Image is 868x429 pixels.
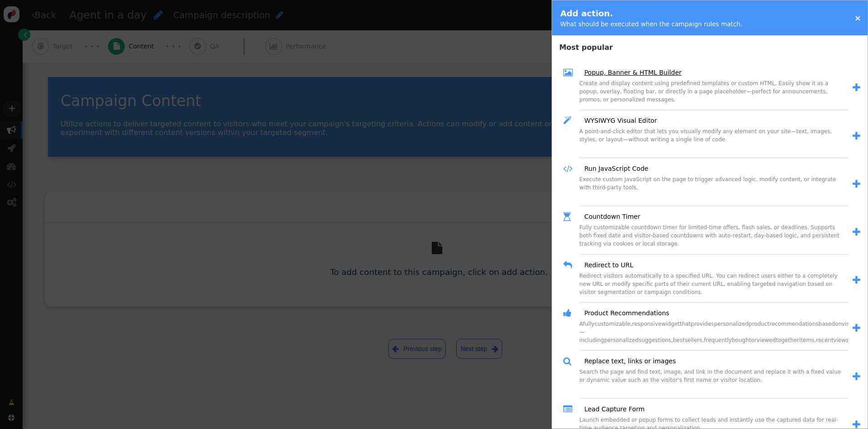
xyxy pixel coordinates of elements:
[691,321,714,327] span: provides
[848,177,861,192] a: 
[819,321,835,327] span: based
[848,273,861,288] a: 
[661,321,679,327] span: widget
[853,83,860,92] span: 
[835,321,842,327] span: on
[848,370,861,384] a: 
[578,212,640,222] a: Countdown Timer
[552,38,868,53] h4: Most popular
[853,179,860,189] span: 
[756,337,776,343] span: viewed
[580,175,848,206] div: Execute custom JavaScript on the page to trigger advanced logic, modify content, or integrate wit...
[580,79,848,110] div: Create and display content using predefined templates or custom HTML. Easily show it as a popup, ...
[578,68,681,77] a: Popup, Banner & HTML Builder
[632,321,661,327] span: responsive
[578,357,676,366] a: Replace text, links or images
[580,223,848,254] div: Fully customizable countdown timer for limited-time offers, flash sales, or deadlines. Supports b...
[848,321,861,336] a: 
[776,337,799,343] span: together
[853,227,860,237] span: 
[563,210,578,223] span: 
[769,321,819,327] span: recommendations
[842,321,859,327] span: visitor
[732,337,751,343] span: bought
[799,337,816,343] span: items,
[853,372,860,381] span: 
[848,225,861,240] a: 
[578,308,669,318] a: Product Recommendations
[751,337,756,343] span: or
[580,127,848,158] div: A point-and-click editor that lets you visually modify any element on your site—text, images, sty...
[583,321,594,327] span: fully
[853,323,860,333] span: 
[704,337,732,343] span: frequently
[853,275,860,285] span: 
[580,368,848,399] div: Search the page and find text, image, and link in the document and replace it with a fixed value ...
[594,321,632,327] span: customizable,
[673,337,684,343] span: best
[563,114,578,127] span: 
[560,19,742,29] div: What should be executed when the campaign rules match.
[749,321,769,327] span: product
[848,81,861,95] a: 
[854,13,861,23] a: ×
[563,307,578,320] span: 
[578,164,648,174] a: Run JavaScript Code
[848,129,861,144] a: 
[563,162,578,175] span: 
[639,337,673,343] span: suggestions,
[563,66,578,79] span: 
[580,321,583,327] span: A
[578,260,633,270] a: Redirect to URL
[680,321,691,327] span: that
[580,272,848,303] div: Redirect visitors automatically to a specified URL. You can redirect users either to a completely...
[684,337,704,343] span: sellers,
[853,131,860,141] span: 
[714,321,748,327] span: personalized
[578,116,657,125] a: WYSIWYG Visual Editor
[578,405,644,414] a: Lead Capture Form
[563,355,578,368] span: 
[604,337,638,343] span: personalized
[563,403,578,416] span: 
[563,259,578,272] span: 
